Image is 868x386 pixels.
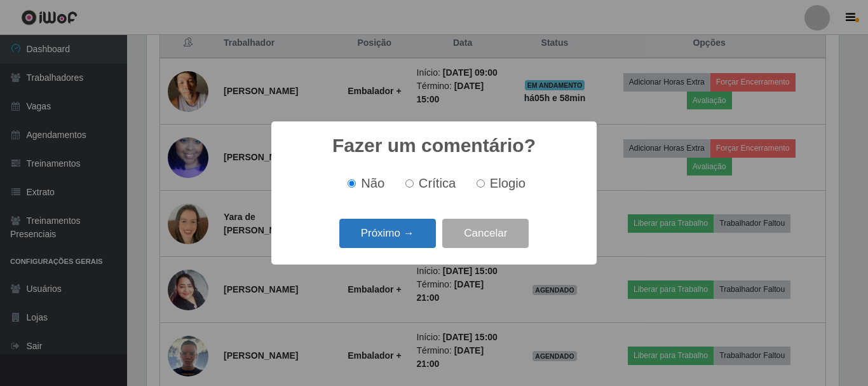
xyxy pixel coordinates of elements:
input: Crítica [405,179,414,188]
h2: Fazer um comentário? [332,134,536,157]
span: Elogio [490,176,526,190]
span: Crítica [419,176,456,190]
input: Não [348,179,356,188]
button: Próximo → [339,219,436,249]
span: Não [361,176,384,190]
input: Elogio [477,179,485,188]
button: Cancelar [442,219,529,249]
